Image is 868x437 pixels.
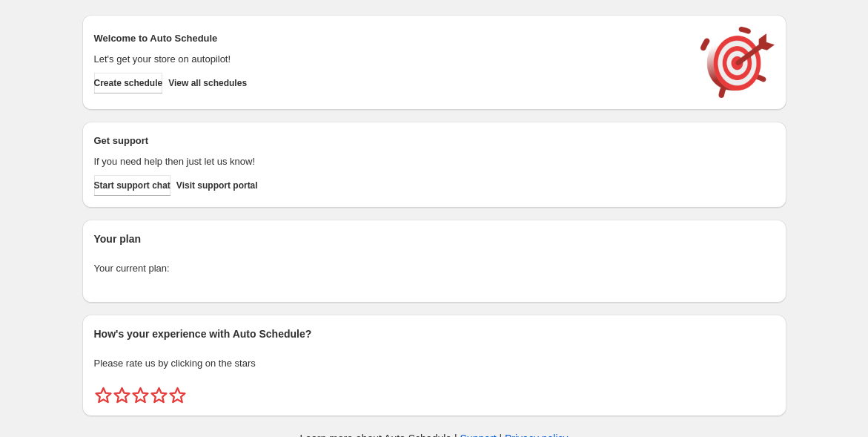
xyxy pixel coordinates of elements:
h2: Your plan [94,231,775,246]
h2: Welcome to Auto Schedule [94,31,686,46]
a: Visit support portal [176,175,258,196]
p: Let's get your store on autopilot! [94,52,686,67]
a: Start support chat [94,175,170,196]
span: View all schedules [168,77,247,89]
span: Start support chat [94,180,170,191]
p: Please rate us by clicking on the stars [94,356,775,371]
button: Create schedule [94,73,163,93]
h2: How's your experience with Auto Schedule? [94,326,775,341]
p: Your current plan: [94,261,775,276]
button: View all schedules [168,73,247,93]
span: Create schedule [94,77,163,89]
span: Visit support portal [176,180,258,191]
h2: Get support [94,134,686,148]
p: If you need help then just let us know! [94,154,686,169]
